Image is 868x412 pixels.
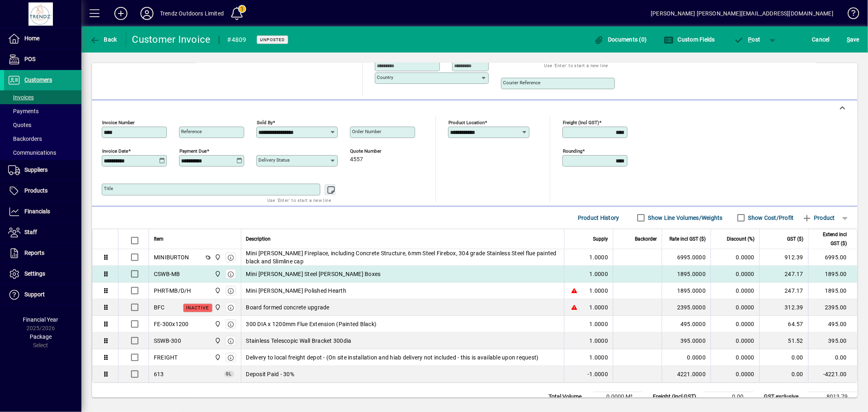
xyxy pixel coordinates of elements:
[649,392,704,402] td: Freight (incl GST)
[246,287,347,295] span: Mini [PERSON_NAME] Polished Hearth
[711,299,759,316] td: 0.0000
[154,287,191,295] div: PHRT-MB/D/H
[246,353,539,362] span: Delivery to local freight depot - (On site installation and hiab delivery not included - this is ...
[734,36,761,43] span: ost
[669,234,706,243] span: Rate incl GST ($)
[108,6,134,21] button: Add
[8,108,39,114] span: Payments
[667,270,706,278] div: 1895.0000
[377,75,393,80] mat-label: Country
[88,32,119,47] button: Back
[212,336,222,345] span: New Plymouth
[352,129,381,134] mat-label: Order number
[179,148,207,154] mat-label: Payment due
[563,120,599,125] mat-label: Freight (incl GST)
[8,94,34,101] span: Invoices
[4,132,81,146] a: Backorders
[590,270,608,278] span: 1.0000
[246,270,381,278] span: Mini [PERSON_NAME] Steel [PERSON_NAME] Boxes
[132,33,211,46] div: Customer Invoice
[802,211,835,224] span: Product
[759,266,808,283] td: 247.17
[727,234,754,243] span: Discount (%)
[4,118,81,132] a: Quotes
[651,7,833,20] div: [PERSON_NAME] [PERSON_NAME][EMAIL_ADDRESS][DOMAIN_NAME]
[847,33,859,46] span: ave
[667,287,706,295] div: 1895.0000
[590,253,608,261] span: 1.0000
[350,156,363,163] span: 4557
[667,370,706,378] div: 4221.0000
[808,349,857,366] td: 0.00
[8,149,56,156] span: Communications
[667,353,706,362] div: 0.0000
[81,32,126,47] app-page-header-button: Back
[730,32,765,47] button: Post
[594,36,647,43] span: Documents (0)
[267,195,331,205] mat-hint: Use 'Enter' to start a new line
[590,320,608,328] span: 1.0000
[593,392,642,402] td: 0.0000 M³
[257,120,273,125] mat-label: Sold by
[24,208,50,215] span: Financials
[4,202,81,222] a: Financials
[747,214,794,222] label: Show Cost/Profit
[258,157,290,163] mat-label: Delivery status
[134,6,160,21] button: Profile
[590,287,608,295] span: 1.0000
[181,129,202,134] mat-label: Reference
[212,303,222,312] span: New Plymouth
[154,303,165,311] div: BFC
[592,32,649,47] button: Documents (0)
[748,36,752,43] span: P
[24,229,37,235] span: Staff
[24,250,44,256] span: Reports
[588,370,608,378] span: -1.0000
[544,392,593,402] td: Total Volume
[24,167,48,173] span: Suppliers
[544,61,608,70] mat-hint: Use 'Enter' to start a new line
[8,136,42,142] span: Backorders
[662,32,717,47] button: Custom Fields
[4,243,81,263] a: Reports
[759,333,808,349] td: 51.52
[448,120,485,125] mat-label: Product location
[4,90,81,104] a: Invoices
[212,353,222,362] span: New Plymouth
[4,285,81,305] a: Support
[154,370,164,378] span: Deposit Paid
[809,392,857,402] td: 8013.79
[4,222,81,243] a: Staff
[711,366,759,382] td: 0.0000
[350,149,399,154] span: Quote number
[593,234,608,243] span: Supply
[808,249,857,266] td: 6995.00
[4,146,81,160] a: Communications
[759,366,808,382] td: 0.00
[154,337,181,345] div: SSWB-300
[154,234,164,243] span: Item
[24,291,45,298] span: Support
[847,36,850,43] span: S
[4,181,81,201] a: Products
[246,234,271,243] span: Description
[24,56,35,62] span: POS
[704,392,753,402] td: 0.00
[246,249,560,265] span: Mini [PERSON_NAME] Fireplace, including Concrete Structure, 6mm Steel Firebox, 304 grade Stainles...
[711,249,759,266] td: 0.0000
[667,337,706,345] div: 395.0000
[845,32,861,47] button: Save
[842,2,858,28] a: Knowledge Base
[24,187,48,194] span: Products
[711,283,759,299] td: 0.0000
[246,320,377,328] span: 300 DIA x 1200mm Flue Extension (Painted Black)
[227,33,247,46] div: #4809
[711,349,759,366] td: 0.0000
[759,349,808,366] td: 0.00
[154,353,178,362] div: FREIGHT
[810,32,832,47] button: Cancel
[4,104,81,118] a: Payments
[759,249,808,266] td: 912.39
[647,214,723,222] label: Show Line Volumes/Weights
[808,266,857,283] td: 1895.00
